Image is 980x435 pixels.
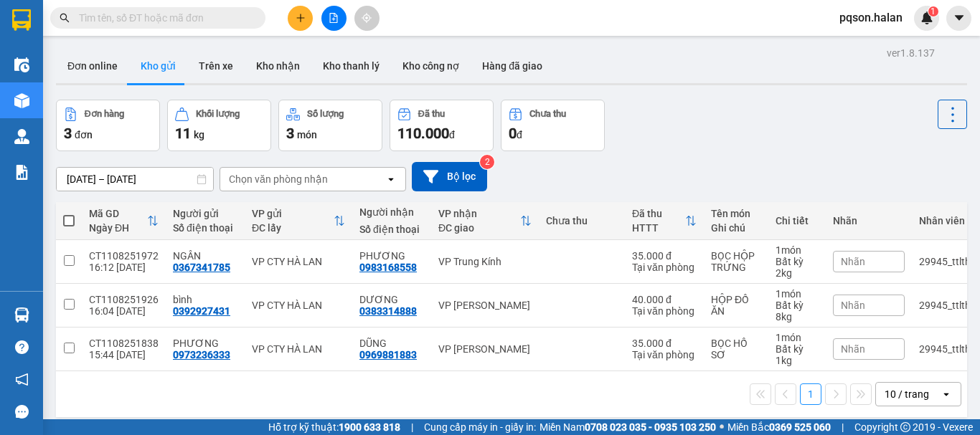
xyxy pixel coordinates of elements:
div: 0383314888 [359,305,417,317]
div: 40.000 đ [632,294,697,305]
div: DƯƠNG [359,294,424,305]
th: Toggle SortBy [82,202,166,240]
span: 0 [509,125,517,142]
sup: 1 [928,6,938,16]
div: 10 / trang [885,387,929,401]
button: Kho nhận [245,49,311,83]
div: Số điện thoại [173,222,237,234]
img: warehouse-icon [14,57,29,72]
div: Đã thu [418,109,445,119]
div: 0392927431 [173,305,230,317]
div: CT1108251838 [89,338,159,349]
div: 0983168558 [359,262,417,273]
img: icon-new-feature [920,11,933,24]
div: Chọn văn phòng nhận [229,172,328,186]
img: solution-icon [14,165,29,180]
div: Chi tiết [776,215,819,226]
div: NGÂN [173,250,237,262]
span: kg [194,129,204,140]
span: Hỗ trợ kỹ thuật: [268,419,400,435]
div: VP [PERSON_NAME] [438,300,532,311]
div: Ngày ĐH [89,222,147,234]
button: file-add [321,6,347,31]
div: Tên món [711,208,761,219]
span: Miền Bắc [727,419,831,435]
th: Toggle SortBy [431,202,539,240]
sup: 2 [480,155,494,169]
div: VP nhận [438,208,520,219]
div: Tại văn phòng [632,305,697,317]
div: 1 kg [776,355,819,366]
span: aim [362,13,372,23]
div: Tại văn phòng [632,262,697,273]
span: Nhãn [841,300,865,311]
div: 0367341785 [173,262,230,273]
div: ĐC giao [438,222,520,234]
div: PHƯƠNG [173,338,237,349]
div: 35.000 đ [632,338,697,349]
div: Đã thu [632,208,685,219]
span: 11 [175,125,191,142]
div: 0973236333 [173,349,230,360]
span: đ [449,129,455,140]
div: 0969881883 [359,349,417,360]
span: message [15,405,29,419]
input: Tìm tên, số ĐT hoặc mã đơn [79,10,248,26]
div: bình [173,294,237,305]
strong: 0708 023 035 - 0935 103 250 [585,421,716,433]
div: 15:44 [DATE] [89,349,159,360]
div: BỌC HỒ SƠ [711,338,761,360]
div: VP CTY HÀ LAN [252,300,345,311]
button: caret-down [946,6,971,31]
strong: 0369 525 060 [769,421,831,433]
div: Tại văn phòng [632,349,697,360]
div: VP gửi [252,208,334,219]
img: warehouse-icon [14,129,29,144]
span: notification [15,373,29,386]
span: caret-down [953,11,966,24]
span: Miền Nam [540,419,716,435]
div: VP CTY HÀ LAN [252,343,345,355]
div: Mã GD [89,208,147,219]
span: search [60,13,70,23]
div: 16:04 [DATE] [89,305,159,317]
div: Bất kỳ [776,300,819,311]
div: VP Trung Kính [438,256,532,267]
button: aim [354,6,380,31]
div: Đơn hàng [85,109,124,119]
span: Nhãn [841,343,865,355]
div: ver 1.8.137 [887,45,935,61]
span: Nhãn [841,256,865,267]
div: 8 kg [776,311,819,322]
div: HTTT [632,222,685,234]
div: Ghi chú [711,222,761,234]
div: ĐC lấy [252,222,334,234]
button: Chưa thu0đ [501,100,605,151]
button: Kho gửi [129,49,187,83]
span: plus [296,13,306,23]
button: Trên xe [187,49,245,83]
span: | [842,419,844,435]
div: Người nhận [359,206,424,218]
div: 1 món [776,288,819,300]
div: BỌC HỘP TRỨNG [711,250,761,273]
button: Đã thu110.000đ [390,100,494,151]
span: 3 [286,125,294,142]
button: Kho thanh lý [311,49,391,83]
svg: open [941,388,952,400]
img: logo-vxr [12,9,31,31]
div: Bất kỳ [776,343,819,355]
input: Select a date range. [57,168,213,191]
span: | [411,419,413,435]
div: Bất kỳ [776,256,819,267]
span: 3 [64,125,72,142]
span: 1 [930,6,936,16]
div: Người gửi [173,208,237,219]
div: 1 món [776,244,819,256]
span: ⚪️ [720,424,724,430]
div: Chưa thu [546,215,618,226]
button: 1 [800,383,821,405]
th: Toggle SortBy [625,202,704,240]
div: 35.000 đ [632,250,697,262]
div: 2 kg [776,267,819,279]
